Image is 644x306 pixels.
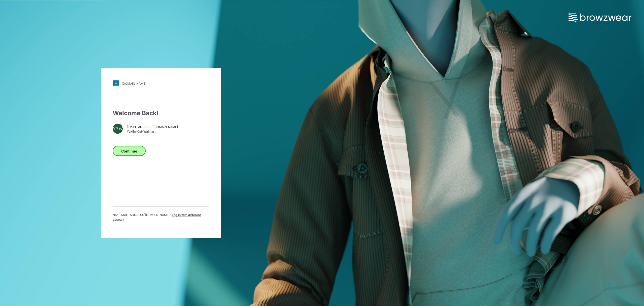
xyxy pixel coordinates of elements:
[113,109,209,118] div: Welcome Back!
[113,146,146,156] button: Continue
[127,125,178,129] span: [EMAIL_ADDRESS][DOMAIN_NAME]
[127,129,178,134] span: Yakjin -3d-Walmart
[113,80,119,86] img: svg+xml;base64,PHN2ZyB3aWR0aD0iMjgiIGhlaWdodD0iMjgiIHZpZXdCb3g9IjAgMCAyOCAyOCIgZmlsbD0ibm9uZSIgeG...
[113,80,209,86] a: [DOMAIN_NAME]
[113,124,123,134] div: Y3W
[569,13,631,22] img: browzwear-logo.73288ffb.svg
[122,81,146,85] div: [DOMAIN_NAME]
[113,213,209,222] p: Not [EMAIL_ADDRESS][DOMAIN_NAME] ?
